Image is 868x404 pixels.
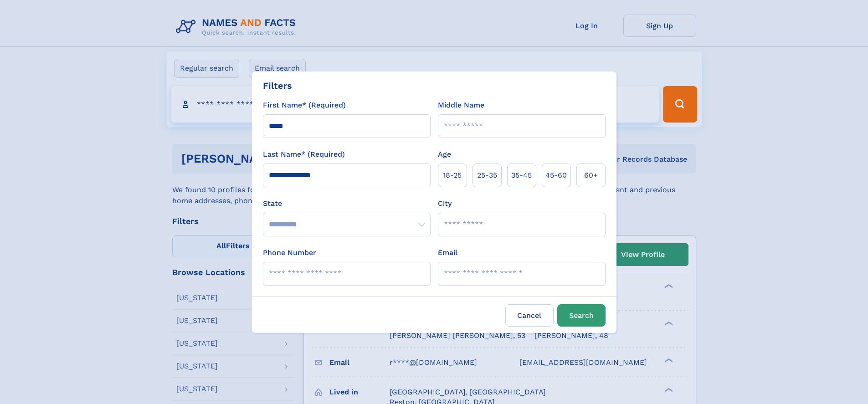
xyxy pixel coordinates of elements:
label: Cancel [505,304,554,327]
label: Phone Number [263,247,316,258]
label: State [263,198,431,209]
span: 35‑45 [511,170,532,181]
label: First Name* (Required) [263,100,346,111]
label: City [438,198,452,209]
span: 18‑25 [443,170,462,181]
label: Age [438,149,451,160]
button: Search [557,304,606,327]
label: Middle Name [438,100,484,111]
span: 25‑35 [477,170,497,181]
label: Last Name* (Required) [263,149,345,160]
span: 60+ [584,170,598,181]
div: Filters [263,79,292,92]
label: Email [438,247,457,258]
span: 45‑60 [545,170,567,181]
